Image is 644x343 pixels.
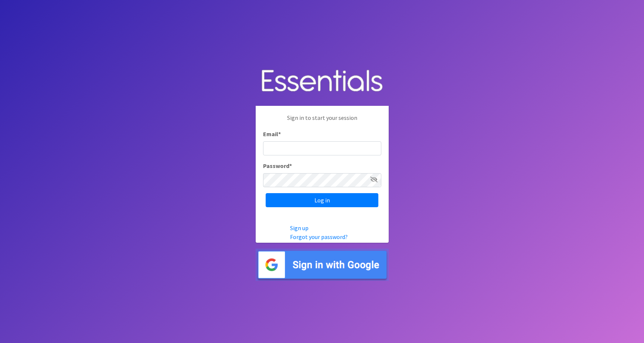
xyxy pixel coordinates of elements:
[290,233,348,241] a: Forgot your password?
[266,193,378,207] input: Log in
[263,161,292,170] label: Password
[290,224,309,232] a: Sign up
[263,130,281,138] label: Email
[256,249,389,281] img: Sign in with Google
[289,162,292,169] abbr: required
[278,130,281,138] abbr: required
[263,113,381,130] p: Sign in to start your session
[256,62,389,100] img: Human Essentials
